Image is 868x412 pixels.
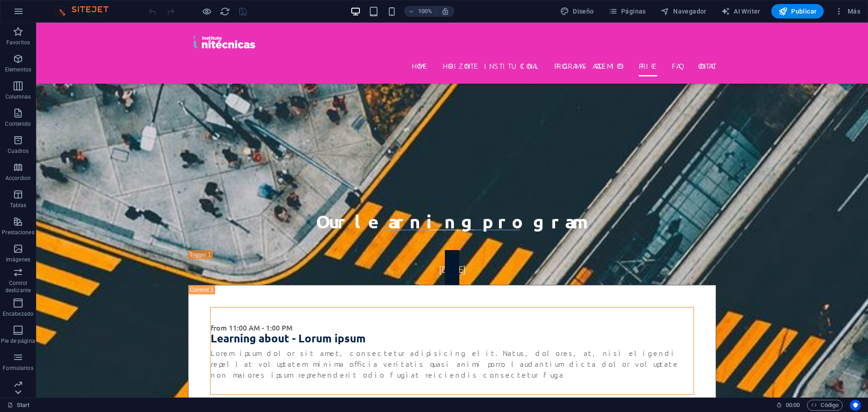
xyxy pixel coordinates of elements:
button: Páginas [605,4,650,19]
p: Cuadros [8,147,29,155]
img: Editor Logo [52,6,120,17]
p: Columnas [5,93,31,100]
span: Páginas [609,7,646,16]
a: [DATE] [152,213,680,277]
p: Favoritos [6,39,30,46]
button: 100% [404,6,436,17]
p: Tablas [10,202,27,209]
button: Código [807,400,843,411]
p: Elementos [5,66,31,73]
span: Código [811,400,839,411]
i: Al redimensionar, ajustar el nivel de zoom automáticamente para ajustarse al dispositivo elegido. [441,7,449,15]
button: Publicar [771,4,824,19]
button: Usercentrics [850,400,861,411]
div: Diseño (Ctrl+Alt+Y) [557,4,598,19]
p: Pie de página [1,337,35,345]
button: Diseño [557,4,598,19]
h6: 100% [418,6,432,17]
p: Accordion [5,175,31,182]
span: Más [835,7,860,16]
button: AI Writer [717,4,764,19]
p: Formularios [3,365,33,372]
a: Haz clic para cancelar la selección y doble clic para abrir páginas [7,400,30,411]
span: : [792,402,793,408]
button: reload [219,6,230,17]
span: Diseño [560,7,594,16]
i: Volver a cargar página [220,6,230,17]
p: Imágenes [6,256,30,263]
span: 00 00 [786,400,800,411]
p: Prestaciones [2,229,34,236]
button: Más [831,4,864,19]
span: Navegador [660,7,707,16]
span: AI Writer [721,7,760,16]
p: Encabezado [3,310,33,317]
p: Contenido [5,120,31,128]
span: Publicar [778,7,817,16]
h6: Tiempo de la sesión [776,400,800,411]
button: Navegador [657,4,710,19]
